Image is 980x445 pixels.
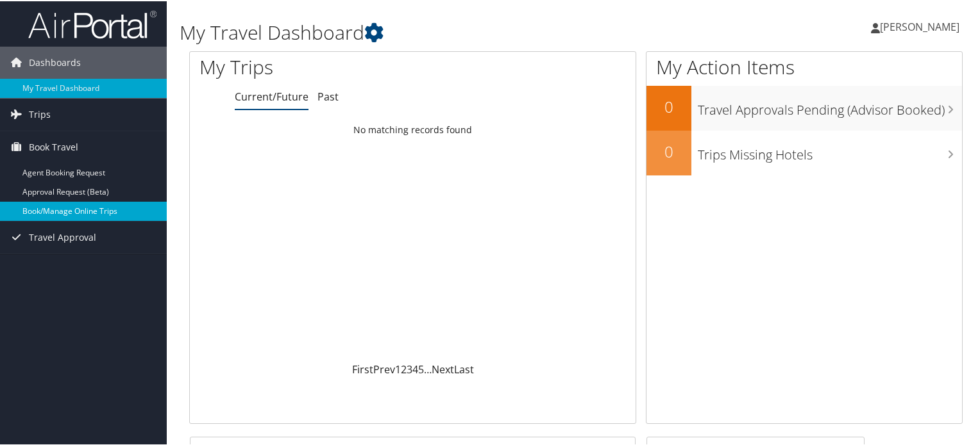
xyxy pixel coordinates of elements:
[646,129,962,174] a: 0Trips Missing Hotels
[29,130,78,162] span: Book Travel
[646,95,691,117] h2: 0
[373,361,395,375] a: Prev
[454,361,474,375] a: Last
[180,18,708,45] h1: My Travel Dashboard
[871,6,972,45] a: [PERSON_NAME]
[432,361,454,375] a: Next
[418,361,424,375] a: 5
[317,88,339,102] a: Past
[412,361,418,375] a: 4
[199,53,441,79] h1: My Trips
[698,138,962,163] h3: Trips Missing Hotels
[424,361,432,375] span: …
[880,19,959,33] span: [PERSON_NAME]
[395,361,401,375] a: 1
[29,97,51,129] span: Trips
[407,361,412,375] a: 3
[190,117,636,140] td: No matching records found
[28,8,156,38] img: airportal-logo.png
[235,88,308,102] a: Current/Future
[29,45,81,77] span: Dashboards
[698,93,962,118] h3: Travel Approvals Pending (Advisor Booked)
[29,220,96,252] span: Travel Approval
[401,361,407,375] a: 2
[646,53,962,79] h1: My Action Items
[646,140,691,161] h2: 0
[352,361,373,375] a: First
[646,85,962,129] a: 0Travel Approvals Pending (Advisor Booked)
